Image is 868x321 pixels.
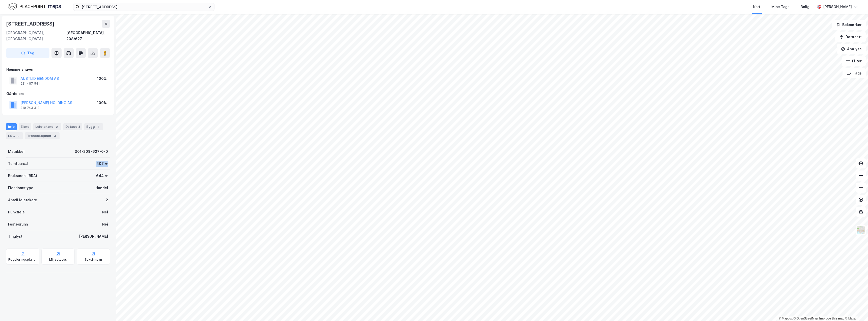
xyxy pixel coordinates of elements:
div: [PERSON_NAME] [79,233,108,239]
div: Gårdeiere [6,91,110,97]
div: 921 487 541 [20,82,40,86]
div: 407 ㎡ [96,161,108,167]
div: Info [6,123,17,130]
div: Kontrollprogram for chat [843,297,868,321]
div: Datasett [63,123,82,130]
div: ESG [6,132,23,139]
div: [GEOGRAPHIC_DATA], 208/627 [66,30,110,42]
div: Punktleie [8,209,25,215]
button: Filter [842,56,866,66]
div: Tinglyst [8,233,22,239]
div: Bygg [84,123,103,130]
div: 644 ㎡ [96,173,108,179]
div: Transaksjoner [25,132,60,139]
div: Bruksareal (BRA) [8,173,37,179]
div: Nei [102,221,108,227]
div: Nei [102,209,108,215]
img: logo.f888ab2527a4732fd821a326f86c7f29.svg [8,2,61,11]
div: 2 [106,197,108,203]
div: 819 743 312 [20,106,39,110]
div: 1 [96,124,101,129]
div: Festegrunn [8,221,28,227]
div: Antall leietakere [8,197,37,203]
div: Bolig [801,4,809,10]
div: Kart [753,4,760,10]
div: Saksinnsyn [85,258,102,262]
div: Reguleringsplaner [8,258,37,262]
div: Eiere [19,123,31,130]
div: Tomteareal [8,161,28,167]
div: Mine Tags [771,4,790,10]
button: Tags [843,68,866,78]
div: Handel [95,185,108,191]
div: Leietakere [33,123,61,130]
button: Bokmerker [832,20,866,30]
button: Datasett [835,32,866,42]
div: 2 [54,124,59,129]
div: 301-208-627-0-0 [75,149,108,155]
iframe: Chat Widget [843,297,868,321]
div: [STREET_ADDRESS] [6,20,56,28]
div: 3 [52,133,58,138]
div: 100% [97,100,107,106]
div: Matrikkel [8,149,24,155]
div: 100% [97,76,107,82]
div: Miljøstatus [49,258,67,262]
button: Analyse [837,44,866,54]
img: Z [856,225,866,235]
a: OpenStreetMap [794,317,818,320]
div: [GEOGRAPHIC_DATA], [GEOGRAPHIC_DATA] [6,30,66,42]
button: Tag [6,48,49,58]
div: Hjemmelshaver [6,66,110,72]
a: Improve this map [819,317,844,320]
div: Eiendomstype [8,185,33,191]
a: Mapbox [779,317,793,320]
div: [PERSON_NAME] [823,4,852,10]
input: Søk på adresse, matrikkel, gårdeiere, leietakere eller personer [79,3,208,11]
div: 3 [16,133,21,138]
